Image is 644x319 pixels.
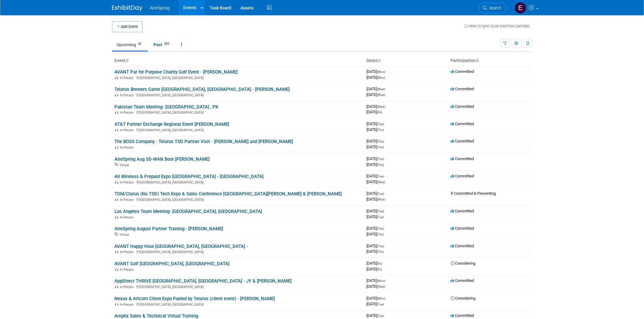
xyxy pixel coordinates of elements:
[450,313,474,318] span: Committed
[114,156,210,162] a: AireSpring Aug SD-WAN Boot [PERSON_NAME]
[366,156,386,161] span: [DATE]
[366,75,385,80] span: [DATE]
[515,2,526,14] img: erica arjona
[385,191,386,196] span: -
[377,250,384,253] span: (Thu)
[149,39,175,50] a: Past929
[377,70,385,74] span: (Mon)
[114,174,264,179] a: All Wireless & Prepaid Expo [GEOGRAPHIC_DATA] - [GEOGRAPHIC_DATA]
[377,111,382,114] span: (Fri)
[120,268,135,272] span: In-Person
[366,226,386,231] span: [DATE]
[366,104,387,109] span: [DATE]
[114,75,362,80] div: [GEOGRAPHIC_DATA], [GEOGRAPHIC_DATA]
[114,249,362,254] div: [GEOGRAPHIC_DATA], [GEOGRAPHIC_DATA]
[450,156,474,161] span: Committed
[366,302,384,306] span: [DATE]
[450,139,474,143] span: Committed
[114,110,362,115] div: [GEOGRAPHIC_DATA], [GEOGRAPHIC_DATA]
[377,285,385,288] span: (Wed)
[364,56,448,66] th: Dates
[386,278,387,283] span: -
[366,92,385,97] span: [DATE]
[377,198,385,201] span: (Wed)
[383,261,384,266] span: -
[377,245,384,248] span: (Thu)
[114,197,362,202] div: [GEOGRAPHIC_DATA], [GEOGRAPHIC_DATA]
[464,24,532,28] a: How to sync to an external calendar...
[386,296,387,300] span: -
[114,261,229,266] a: AVANT Golf [GEOGRAPHIC_DATA], [GEOGRAPHIC_DATA]
[476,58,479,63] a: Sort by Participation Type
[386,104,387,109] span: -
[377,303,384,306] span: (Tue)
[377,140,384,143] span: (Thu)
[120,146,135,149] span: In-Person
[366,139,386,143] span: [DATE]
[115,198,118,201] img: In-Person Event
[366,261,384,266] span: [DATE]
[120,233,131,237] span: Virtual
[115,285,118,288] img: In-Person Event
[386,69,387,74] span: -
[114,92,362,97] div: [GEOGRAPHIC_DATA], [GEOGRAPHIC_DATA]
[120,111,135,115] span: In-Person
[377,157,384,161] span: (Thu)
[366,313,386,318] span: [DATE]
[120,180,135,184] span: In-Person
[120,163,131,167] span: Virtual
[366,191,386,196] span: [DATE]
[114,296,275,301] a: Nexus & Artcom Client Expo Fueled by Telarus (client event) - [PERSON_NAME]
[450,209,474,213] span: Committed
[115,93,118,96] img: In-Person Event
[487,6,501,10] span: Search
[366,296,387,300] span: [DATE]
[125,58,128,63] a: Sort by Event Name
[377,87,385,91] span: (Wed)
[366,180,385,184] span: [DATE]
[385,209,386,213] span: -
[377,192,384,195] span: (Tue)
[450,261,475,266] span: Considering
[479,3,507,13] a: Search
[112,56,364,66] th: Event
[115,303,118,306] img: In-Person Event
[120,198,135,202] span: In-Person
[377,268,382,271] span: (Fri)
[377,314,384,317] span: (Tue)
[377,105,385,108] span: (Wed)
[450,244,474,248] span: Committed
[115,250,118,253] img: In-Person Event
[115,163,118,166] img: Virtual Event
[163,42,171,46] span: 929
[366,174,386,178] span: [DATE]
[378,58,381,63] a: Sort by Start Date
[112,39,148,50] a: Upcoming82
[366,162,384,167] span: [DATE]
[366,122,386,126] span: [DATE]
[450,296,475,300] span: Considering
[450,104,474,109] span: Committed
[377,146,384,149] span: (Thu)
[114,191,342,197] a: TDM/Clarus (No TSD) Tech Expo & Sales Conference [GEOGRAPHIC_DATA][PERSON_NAME] & [PERSON_NAME]
[114,180,362,184] div: [GEOGRAPHIC_DATA], [GEOGRAPHIC_DATA]
[386,87,387,91] span: -
[114,278,292,284] a: AppDirect THRIVE [GEOGRAPHIC_DATA], [GEOGRAPHIC_DATA] - JY & [PERSON_NAME]
[114,122,229,127] a: AT&T Partner Exchange Regional Event [PERSON_NAME]
[450,174,474,178] span: Committed
[377,297,385,300] span: (Mon)
[377,233,384,236] span: (Thu)
[377,175,384,178] span: (Tue)
[366,244,386,248] span: [DATE]
[115,76,118,79] img: In-Person Event
[450,191,496,196] span: Committed & Presenting
[450,226,474,231] span: Committed
[385,156,386,161] span: -
[120,250,135,254] span: In-Person
[377,262,382,265] span: (Fri)
[366,110,382,114] span: [DATE]
[366,214,384,219] span: [DATE]
[377,128,384,132] span: (Thu)
[366,197,385,201] span: [DATE]
[112,21,142,32] button: Add Event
